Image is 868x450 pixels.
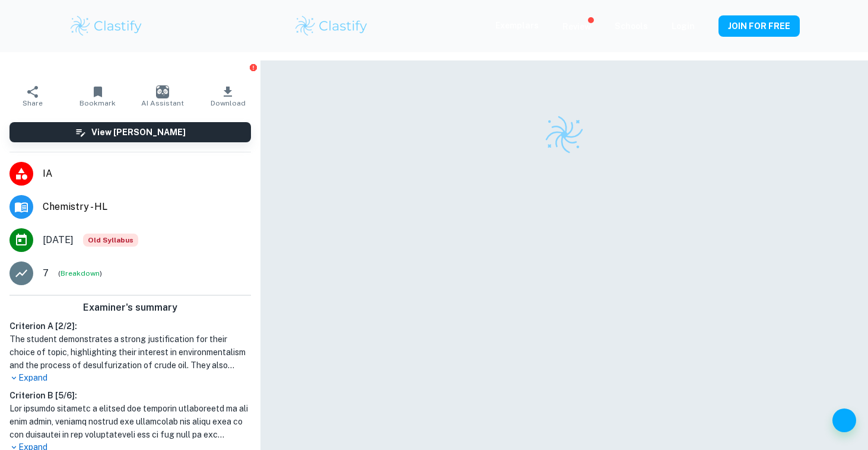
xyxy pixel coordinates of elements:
button: Help and Feedback [832,408,856,432]
span: Old Syllabus [83,234,138,247]
h6: View [PERSON_NAME] [91,126,186,139]
button: AI Assistant [130,79,195,113]
span: AI Assistant [141,99,184,107]
button: JOIN FOR FREE [718,15,800,37]
span: ( ) [58,268,102,279]
img: Clastify logo [69,14,144,38]
img: Clastify logo [543,114,585,155]
h6: Examiner's summary [5,301,256,315]
button: Breakdown [61,268,100,279]
img: Clastify logo [294,14,369,38]
p: Review [562,20,591,33]
span: Bookmark [80,99,116,107]
span: Chemistry - HL [43,200,251,214]
button: Bookmark [65,79,131,113]
p: Exemplars [495,19,539,32]
img: AI Assistant [156,85,169,98]
button: Download [195,79,260,113]
a: Schools [615,21,648,31]
h6: Criterion B [ 5 / 6 ]: [9,389,251,402]
a: Login [672,21,695,31]
span: IA [43,167,251,181]
p: Expand [9,372,251,384]
h6: Criterion A [ 2 / 2 ]: [9,320,251,333]
p: 7 [43,266,49,280]
span: Download [211,99,246,107]
button: Report issue [249,63,258,72]
span: Share [23,99,43,107]
h1: Lor ipsumdo sitametc a elitsed doe temporin utlaboreetd ma ali enim admin, veniamq nostrud exe ul... [9,402,251,441]
h1: The student demonstrates a strong justification for their choice of topic, highlighting their int... [9,333,251,372]
span: [DATE] [43,233,74,247]
button: View [PERSON_NAME] [9,122,251,142]
div: Starting from the May 2025 session, the Chemistry IA requirements have changed. It's OK to refer ... [83,234,138,247]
